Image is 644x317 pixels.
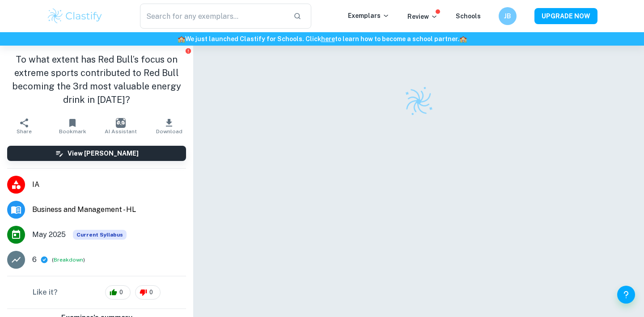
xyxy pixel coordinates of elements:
[456,13,481,20] a: Schools
[32,229,66,240] span: May 2025
[59,128,86,135] span: Bookmark
[407,12,438,21] p: Review
[52,256,85,264] span: ( )
[178,35,185,42] span: 🏫
[156,128,182,135] span: Download
[399,82,438,121] img: Clastify logo
[68,148,139,158] h6: View [PERSON_NAME]
[54,256,83,264] button: Breakdown
[105,128,137,135] span: AI Assistant
[32,254,37,265] p: 6
[2,34,642,44] h6: We just launched Clastify for Schools. Click to learn how to become a school partner.
[499,7,517,25] button: JB
[144,288,158,297] span: 0
[459,35,467,42] span: 🏫
[32,204,186,215] span: Business and Management - HL
[32,179,186,190] span: IA
[47,7,103,25] img: Clastify logo
[73,230,127,240] div: This exemplar is based on the current syllabus. Feel free to refer to it for inspiration/ideas wh...
[48,114,97,139] button: Bookmark
[140,4,286,29] input: Search for any exemplars...
[114,288,128,297] span: 0
[97,114,145,139] button: AI Assistant
[145,114,193,139] button: Download
[116,118,126,128] img: AI Assistant
[185,47,191,54] button: Report issue
[348,11,390,21] p: Exemplars
[321,35,335,42] a: here
[33,287,58,298] h6: Like it?
[7,53,186,106] h1: To what extent has Red Bull’s focus on extreme sports contributed to Red Bull becoming the 3rd mo...
[73,230,127,240] span: Current Syllabus
[17,128,32,135] span: Share
[503,11,513,21] h6: JB
[534,8,597,24] button: UPGRADE NOW
[7,146,186,161] button: View [PERSON_NAME]
[617,286,635,304] button: Help and Feedback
